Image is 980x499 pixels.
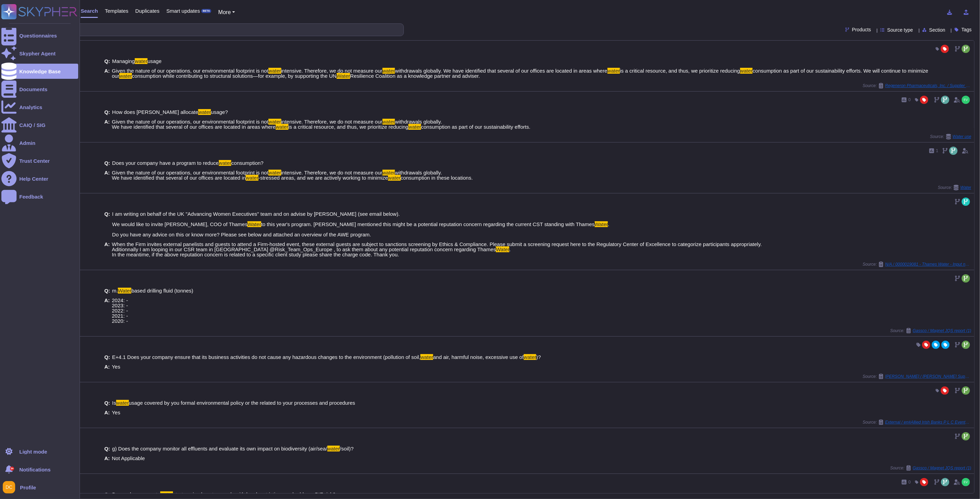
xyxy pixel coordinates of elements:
mark: water [388,175,401,181]
b: A: [104,410,110,415]
div: Skypher Agent [19,51,55,56]
span: Source: [863,83,971,88]
b: Q: [104,400,110,405]
div: Knowledge Base [19,69,61,74]
div: Analytics [19,105,42,110]
span: intensive. Therefore, we do not measure our [281,170,382,176]
b: Q: [104,288,110,293]
span: Section [929,28,946,32]
div: Questionnaires [19,33,57,38]
mark: water [160,491,173,497]
span: usage covered by you formal environmental policy or the related to your processes and procedures [129,400,355,406]
span: intensive. Therefore, we do not measure our [281,68,382,74]
span: Does your company have a program to reduce [112,160,218,166]
span: Smart updates [166,8,200,13]
span: Tags [961,27,972,32]
span: Not Applicable [112,455,145,461]
span: )? [536,354,541,360]
mark: Water [496,246,509,252]
span: Profile [20,485,36,490]
mark: water [219,160,232,166]
span: Managing [112,58,135,64]
span: withdrawals globally. We have identified that several of our offices are located in [112,170,442,181]
span: Given the nature of our operations, our environmental footprint is not [112,119,268,125]
a: Trust Center [1,153,78,168]
b: A: [104,68,110,78]
mark: Water [595,221,608,227]
a: Feedback [1,189,78,204]
img: user [962,478,970,486]
span: g) Does the company monitor all effluents and evaluate its own impact on biodiversity (air/sea/ [112,446,327,452]
span: [PERSON_NAME] / [PERSON_NAME] Supplier Portal Questionnaire Export [885,374,971,379]
span: 1 [936,149,938,153]
span: Source type [887,28,913,32]
span: Source: [938,185,971,190]
mark: water [268,170,281,176]
span: -stressed areas, and we are actively working to minimize [258,175,388,181]
a: Knowledge Base [1,64,78,79]
span: 2024: - 2023: - 2022: - 2021: - 2020: - [112,297,128,324]
span: Search [81,8,98,13]
span: Given the nature of our operations, our environmental footprint is not [112,170,268,176]
b: Q: [104,446,110,451]
span: consumption as part of our sustainability efforts. We will continue to minimize our [112,68,929,79]
span: intensive. Therefore, we do not measure our [281,119,382,125]
b: Q: [104,109,110,115]
span: based drilling fluid (tonnes) [131,288,193,294]
span: When the Firm invites external panelists and guests to attend a Firm-hosted event, these external... [112,241,762,252]
div: Admin [19,140,35,146]
span: Gassco / Magnet JQS report (1) [913,466,971,470]
mark: water [382,170,395,176]
span: Is [112,400,116,406]
span: . In the meantime, if the above reputation concern is related to a specific client study please s... [112,246,511,257]
a: Documents [1,82,78,97]
span: Duplicates [135,8,160,13]
mark: Water [118,288,131,294]
span: How does [PERSON_NAME] allocate [112,109,198,115]
span: is a critical resource, and thus, we prioritize reducing [288,124,409,130]
div: Help Center [19,176,48,181]
span: withdrawals globally. We have identified that several of our offices are located in areas where [112,119,442,130]
a: Questionnaires [1,28,78,43]
span: Resilience Coalition as a knowledge partner and adviser. [350,73,480,79]
mark: water [119,73,132,79]
span: External / en#Allied Irish Banks P L C Event#873 [885,420,971,424]
span: consumption while contributing to structural solutions—for example, by supporting the UN [132,73,337,79]
span: withdrawals globally. We have identified that several of our offices are located in areas where [395,68,607,74]
span: Notifications [19,467,51,472]
span: consumption in these locations. [401,175,473,181]
mark: water [382,119,395,125]
span: Yes [112,410,120,415]
button: More [218,8,235,17]
a: Skypher Agent [1,46,78,61]
mark: water [268,119,281,125]
div: 9+ [10,467,14,471]
mark: water [276,124,288,130]
span: Regeneron Pharmaceuticals, Inc. / Supplier diversity and sustainability [885,84,971,88]
mark: water [327,446,340,452]
mark: water [408,124,421,130]
span: Source: [863,420,971,425]
span: 0 [908,98,911,102]
b: Q: [104,59,110,64]
mark: water [382,68,395,74]
b: A: [104,119,110,129]
div: BETA [201,9,211,13]
span: Water use [953,135,971,139]
b: A: [104,242,110,257]
span: Templates [105,8,128,13]
span: Do you have a waste [112,491,160,497]
span: E+4.1 Does your company ensure that its business activities do not cause any hazardous changes to... [112,354,420,360]
span: Source: [863,374,971,379]
span: usage? [211,109,228,115]
span: and air, harmful noise, excessive use of [433,354,524,360]
div: CAIQ / SIG [19,123,45,128]
span: Source: [930,134,971,139]
a: CAIQ / SIG [1,117,78,132]
a: Analytics [1,99,78,115]
span: Given the nature of our operations, our environmental footprint is not [112,68,268,74]
b: A: [104,170,110,180]
mark: water [608,68,620,74]
span: Water [960,185,971,190]
mark: Water [247,221,261,227]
